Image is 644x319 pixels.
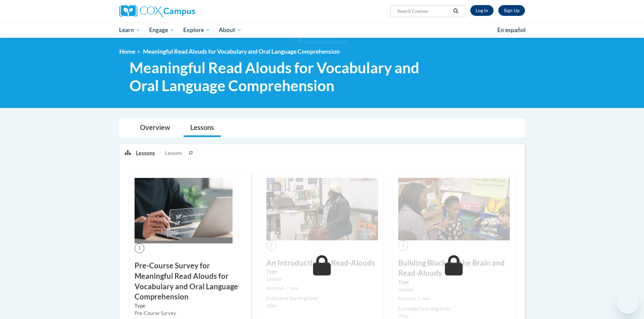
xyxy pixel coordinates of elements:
span: | [418,296,420,301]
span: Meaningful Read Alouds for Vocabulary and Oral Language Comprehension [129,59,431,95]
img: Course Image [135,178,233,243]
a: Register [498,5,525,16]
a: Overview [133,119,177,137]
a: Home [119,48,135,55]
span: 2 [266,240,276,250]
iframe: Button to launch messaging window [617,292,639,314]
span: 25m [398,313,408,319]
h3: Building Blocks of the Brain and Read-Alouds [398,258,510,279]
span: En español [497,26,526,33]
div: Estimated learning time: [266,295,378,302]
span: 1 [135,243,144,253]
a: Engage [145,22,179,38]
span: Lessons [165,150,182,157]
span: Engage [149,26,174,34]
a: Learn [115,22,145,38]
h3: Pre-Course Survey for Meaningful Read Alouds for Vocabulary and Oral Language Comprehension [135,261,246,302]
span: new [290,286,299,291]
a: Lessons [184,119,221,137]
input: Search Courses [397,7,451,15]
span: Required [398,296,415,301]
span: About [219,26,242,34]
div: Pre-Course Survey [135,310,246,317]
label: Type [398,278,510,286]
div: Lesson [398,286,510,293]
span: Learn [119,26,140,34]
button: Search [451,7,461,15]
span: 30m [266,303,277,309]
label: Type [135,302,246,310]
div: Estimated learning time: [398,305,510,313]
h3: An Introduction to Read-Alouds [266,258,378,268]
span: Required [266,286,284,291]
img: Course Image [398,178,510,241]
img: Cox Campus [119,5,195,17]
a: Log In [470,5,494,16]
img: Course Image [266,178,378,241]
span: Explore [183,26,210,34]
div: Lesson [266,275,378,283]
img: Section background [298,38,346,46]
a: Cox Campus [119,5,248,17]
span: | [286,286,288,291]
a: Explore [179,22,215,38]
a: En español [493,23,530,37]
span: 3 [398,240,408,250]
label: Type [266,268,378,275]
span: new [422,296,430,301]
span: Meaningful Read Alouds for Vocabulary and Oral Language Comprehension [143,48,340,55]
div: Main menu [109,22,535,38]
a: About [214,22,246,38]
p: Lessons [136,150,155,157]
